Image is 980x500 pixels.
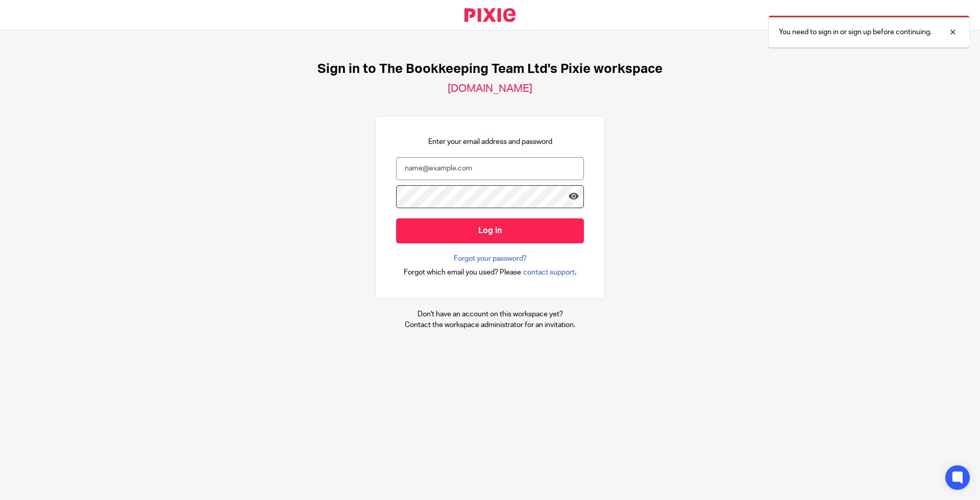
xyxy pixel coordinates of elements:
p: Enter your email address and password [428,137,552,147]
h2: [DOMAIN_NAME] [448,82,532,95]
input: name@example.com [396,157,584,180]
div: . [404,266,577,278]
a: Forgot your password? [454,254,527,264]
p: You need to sign in or sign up before continuing. [779,27,932,37]
input: Log in [396,218,584,243]
h1: Sign in to The Bookkeeping Team Ltd's Pixie workspace [317,61,663,77]
p: Contact the workspace administrator for an invitation. [405,320,575,330]
span: contact support [523,267,575,278]
span: Forgot which email you used? Please [404,267,521,278]
p: Don't have an account on this workspace yet? [405,309,575,319]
